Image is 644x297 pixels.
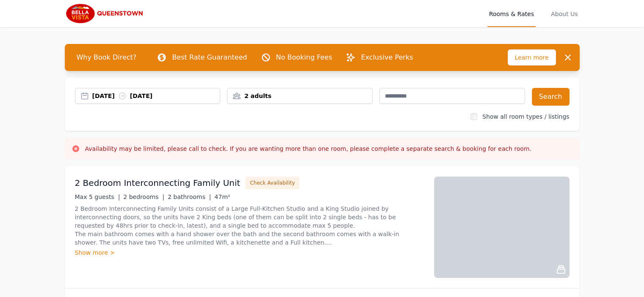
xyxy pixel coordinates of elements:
span: Learn more [508,49,556,65]
span: 2 bedrooms | [123,193,164,200]
span: Max 5 guests | [75,193,120,200]
p: No Booking Fees [276,52,332,63]
h3: 2 Bedroom Interconnecting Family Unit [75,177,240,189]
img: Bella Vista Queenstown [65,3,146,24]
p: 2 Bedroom Interconnecting Family Units consist of a Large Full-Kitchen Studio and a King Studio j... [75,204,424,247]
label: Show all room types / listings [482,113,569,120]
span: 2 bathrooms | [168,193,211,200]
p: Best Rate Guaranteed [172,52,247,63]
button: Search [532,88,569,106]
span: Why Book Direct? [70,49,144,66]
button: Check Availability [245,177,299,189]
h3: Availability may be limited, please call to check. If you are wanting more than one room, please ... [85,144,532,153]
div: 2 adults [227,92,372,100]
div: [DATE] [DATE] [92,92,220,100]
p: Exclusive Perks [361,52,413,63]
div: Show more > [75,248,424,257]
span: 47m² [215,193,230,200]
